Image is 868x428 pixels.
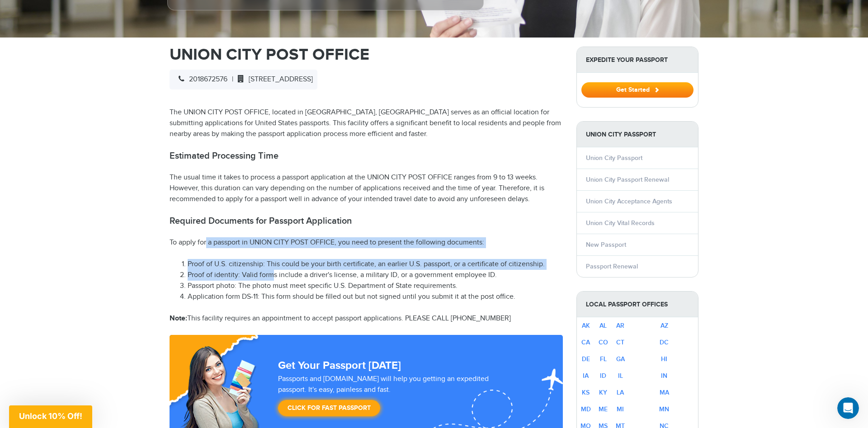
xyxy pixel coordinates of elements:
a: Union City Vital Records [586,219,655,227]
a: MI [617,405,624,413]
button: Get Started [581,82,693,98]
p: The UNION CITY POST OFFICE, located in [GEOGRAPHIC_DATA], [GEOGRAPHIC_DATA] serves as an official... [170,107,563,140]
p: To apply for a passport in UNION CITY POST OFFICE, you need to present the following documents: [170,237,563,248]
span: [STREET_ADDRESS] [233,75,313,84]
a: CO [599,339,608,346]
a: AL [599,322,607,329]
a: Click for Fast Passport [278,400,380,416]
a: MD [581,405,591,413]
h2: Required Documents for Passport Application [170,216,563,226]
span: 2018672576 [174,75,227,84]
li: Proof of identity: Valid forms include a driver's license, a military ID, or a government employe... [188,270,563,281]
a: New Passport [586,241,626,249]
a: GA [616,355,625,363]
strong: Union City Passport [577,122,698,147]
a: IL [618,372,623,380]
a: DC [660,339,669,346]
a: AZ [660,322,668,329]
a: KY [599,389,607,396]
a: Passport Renewal [586,263,638,270]
a: ME [599,405,608,413]
a: Union City Acceptance Agents [586,198,672,205]
a: Union City Passport [586,154,642,162]
a: IA [583,372,589,380]
a: ID [600,372,606,380]
h1: UNION CITY POST OFFICE [170,47,563,63]
a: AR [616,322,624,329]
strong: Local Passport Offices [577,292,698,317]
a: Union City Passport Renewal [586,176,669,183]
a: CA [581,339,590,346]
a: AK [582,322,590,329]
h2: Estimated Processing Time [170,151,563,161]
a: LA [617,389,624,396]
a: KS [582,389,590,396]
li: Proof of U.S. citizenship: This could be your birth certificate, an earlier U.S. passport, or a c... [188,259,563,270]
a: HI [661,355,667,363]
strong: Expedite Your Passport [577,47,698,73]
a: FL [600,355,607,363]
a: DE [582,355,590,363]
a: CT [616,339,624,346]
strong: Note: [170,314,187,323]
div: Unlock 10% Off! [9,405,92,428]
p: This facility requires an appointment to accept passport applications. PLEASE CALL [PHONE_NUMBER] [170,313,563,324]
li: Application form DS-11: This form should be filled out but not signed until you submit it at the ... [188,292,563,302]
a: MA [660,389,669,396]
strong: Get Your Passport [DATE] [278,359,401,372]
a: MN [659,405,669,413]
a: Get Started [581,86,693,93]
iframe: Intercom live chat [837,397,859,419]
div: | [170,70,317,89]
span: Unlock 10% Off! [19,411,82,421]
p: The usual time it takes to process a passport application at the UNION CITY POST OFFICE ranges fr... [170,172,563,205]
a: IN [661,372,667,380]
li: Passport photo: The photo must meet specific U.S. Department of State requirements. [188,281,563,292]
div: Passports and [DOMAIN_NAME] will help you getting an expedited passport. It's easy, painless and ... [274,374,521,421]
